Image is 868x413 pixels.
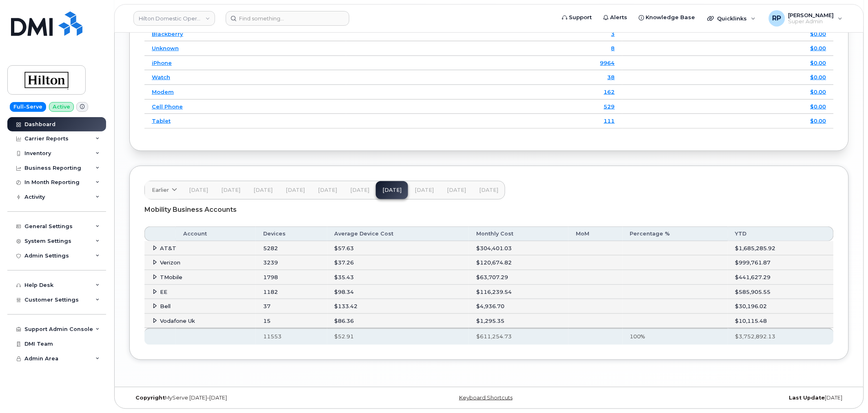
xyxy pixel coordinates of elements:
[415,187,434,193] span: [DATE]
[133,11,215,26] a: Hilton Domestic Operating Company Inc
[286,187,305,193] span: [DATE]
[129,395,369,401] div: MyServe [DATE]–[DATE]
[810,45,826,51] a: $0.00
[256,328,327,344] th: 11553
[221,187,240,193] span: [DATE]
[810,60,826,66] a: $0.00
[318,187,337,193] span: [DATE]
[144,200,834,220] div: Mobility Business Accounts
[256,255,327,270] td: 3239
[160,259,180,266] span: Verizon
[256,241,327,256] td: 5282
[623,328,728,344] th: 100%
[152,31,183,37] a: Blackberry
[479,187,498,193] span: [DATE]
[469,299,568,314] td: $4,936.70
[256,270,327,285] td: 1798
[728,241,834,256] td: $1,685,285.92
[469,328,568,344] th: $611,254.73
[152,74,170,80] a: Watch
[160,274,182,280] span: TMobile
[598,9,633,26] a: Alerts
[604,103,615,110] a: 529
[557,9,598,26] a: Support
[609,395,849,401] div: [DATE]
[569,13,592,22] span: Support
[810,89,826,95] a: $0.00
[810,103,826,110] a: $0.00
[152,60,172,66] a: iPhone
[773,13,781,23] span: RP
[728,314,834,329] td: $10,115.48
[611,45,615,51] a: 8
[469,285,568,300] td: $116,239.54
[728,270,834,285] td: $441,627.29
[469,314,568,329] td: $1,295.35
[327,270,469,285] td: $35.43
[152,118,171,124] a: Tablet
[327,226,469,241] th: Average Device Cost
[789,395,825,401] strong: Last Update
[469,270,568,285] td: $63,707.29
[160,245,176,251] span: AT&T
[135,395,165,401] strong: Copyright
[646,13,695,22] span: Knowledge Base
[728,328,834,344] th: $3,752,892.13
[702,10,761,27] div: Quicklinks
[728,226,834,241] th: YTD
[152,89,174,95] a: Modem
[189,187,208,193] span: [DATE]
[152,186,169,194] span: Earlier
[568,226,623,241] th: MoM
[469,241,568,256] td: $304,401.03
[160,303,171,309] span: Bell
[832,377,862,407] iframe: Messenger Launcher
[728,299,834,314] td: $30,196.02
[256,314,327,329] td: 15
[350,187,369,193] span: [DATE]
[459,395,513,401] a: Keyboard Shortcuts
[327,314,469,329] td: $86.36
[256,285,327,300] td: 1182
[608,74,615,80] a: 38
[253,187,273,193] span: [DATE]
[160,318,195,324] span: Vodafone Uk
[623,226,728,241] th: Percentage %
[810,74,826,80] a: $0.00
[600,60,615,66] a: 9964
[256,226,327,241] th: Devices
[788,12,834,18] span: [PERSON_NAME]
[469,255,568,270] td: $120,674.82
[633,9,701,26] a: Knowledge Base
[145,181,182,199] a: Earlier
[152,45,179,51] a: Unknown
[469,226,568,241] th: Monthly Cost
[160,289,167,295] span: EE
[327,328,469,344] th: $52.91
[447,187,466,193] span: [DATE]
[256,299,327,314] td: 37
[176,226,256,241] th: Account
[327,255,469,270] td: $37.26
[604,89,615,95] a: 162
[152,103,183,110] a: Cell Phone
[611,31,615,37] a: 3
[810,118,826,124] a: $0.00
[763,10,848,27] div: Ryan Partack
[810,31,826,37] a: $0.00
[327,299,469,314] td: $133.42
[728,285,834,300] td: $585,905.55
[610,13,628,22] span: Alerts
[604,118,615,124] a: 111
[788,18,834,25] span: Super Admin
[327,285,469,300] td: $98.34
[327,241,469,256] td: $57.63
[728,255,834,270] td: $999,761.87
[226,11,349,26] input: Find something...
[717,15,747,22] span: Quicklinks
